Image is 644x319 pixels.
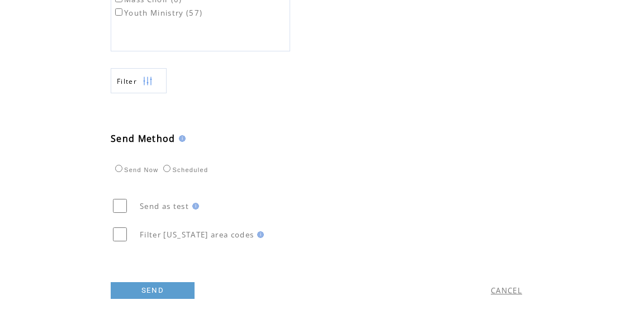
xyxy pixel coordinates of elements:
[140,201,189,211] span: Send as test
[176,135,186,142] img: help.gif
[189,203,199,210] img: help.gif
[111,68,167,93] a: Filter
[491,285,522,296] a: CANCEL
[111,132,176,145] span: Send Method
[115,8,122,16] input: Youth Ministry (57)
[143,69,153,94] img: filters.png
[111,282,195,299] a: SEND
[163,165,171,172] input: Scheduled
[254,231,264,238] img: help.gif
[115,165,122,172] input: Send Now
[112,166,158,173] label: Send Now
[117,77,137,86] span: Show filters
[160,166,208,173] label: Scheduled
[140,230,254,240] span: Filter [US_STATE] area codes
[113,8,202,18] label: Youth Ministry (57)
